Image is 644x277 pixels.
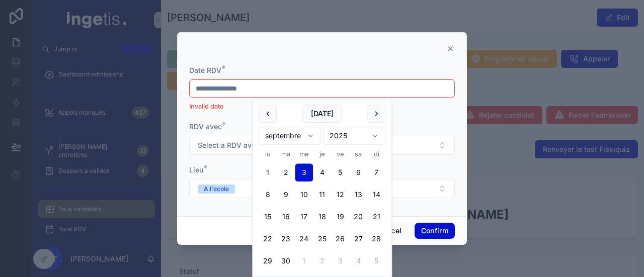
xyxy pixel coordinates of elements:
[367,186,385,204] button: dimanche 14 septembre 2025
[349,164,367,182] button: samedi 6 septembre 2025
[415,223,455,239] button: Confirm
[313,164,331,182] button: jeudi 4 septembre 2025
[189,122,222,131] span: RDV avec
[189,66,221,74] span: Date RDV
[313,230,331,248] button: jeudi 25 septembre 2025
[295,208,313,226] button: mercredi 17 septembre 2025
[198,140,260,150] span: Select a RDV avec
[295,164,313,182] button: mercredi 3 septembre 2025, selected
[259,149,385,270] table: septembre 2025
[313,208,331,226] button: jeudi 18 septembre 2025
[331,208,349,226] button: vendredi 19 septembre 2025
[367,252,385,270] button: dimanche 5 octobre 2025
[295,252,313,270] button: mercredi 1 octobre 2025
[277,230,295,248] button: mardi 23 septembre 2025
[189,136,455,155] button: Select Button
[189,165,203,174] span: Lieu
[331,230,349,248] button: vendredi 26 septembre 2025
[259,208,277,226] button: lundi 15 septembre 2025
[367,164,385,182] button: dimanche 7 septembre 2025
[349,252,367,270] button: samedi 4 octobre 2025
[259,149,277,159] th: lundi
[277,149,295,159] th: mardi
[313,186,331,204] button: jeudi 11 septembre 2025
[367,230,385,248] button: dimanche 28 septembre 2025
[277,252,295,270] button: mardi 30 septembre 2025
[259,164,277,182] button: Today, lundi 1 septembre 2025
[367,149,385,159] th: dimanche
[331,149,349,159] th: vendredi
[259,186,277,204] button: lundi 8 septembre 2025
[295,186,313,204] button: mercredi 10 septembre 2025
[313,149,331,159] th: jeudi
[189,179,455,198] button: Select Button
[277,164,295,182] button: mardi 2 septembre 2025
[277,186,295,204] button: mardi 9 septembre 2025
[349,186,367,204] button: samedi 13 septembre 2025
[259,252,277,270] button: lundi 29 septembre 2025
[295,149,313,159] th: mercredi
[331,252,349,270] button: vendredi 3 octobre 2025
[295,230,313,248] button: mercredi 24 septembre 2025
[331,164,349,182] button: vendredi 5 septembre 2025
[204,184,229,194] div: A l'ecole
[259,230,277,248] button: lundi 22 septembre 2025
[313,252,331,270] button: jeudi 2 octobre 2025
[277,208,295,226] button: mardi 16 septembre 2025
[349,149,367,159] th: samedi
[349,230,367,248] button: samedi 27 septembre 2025
[331,186,349,204] button: vendredi 12 septembre 2025
[349,208,367,226] button: samedi 20 septembre 2025
[367,208,385,226] button: dimanche 21 septembre 2025
[302,105,342,123] button: [DATE]
[189,102,455,112] p: Invalid date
